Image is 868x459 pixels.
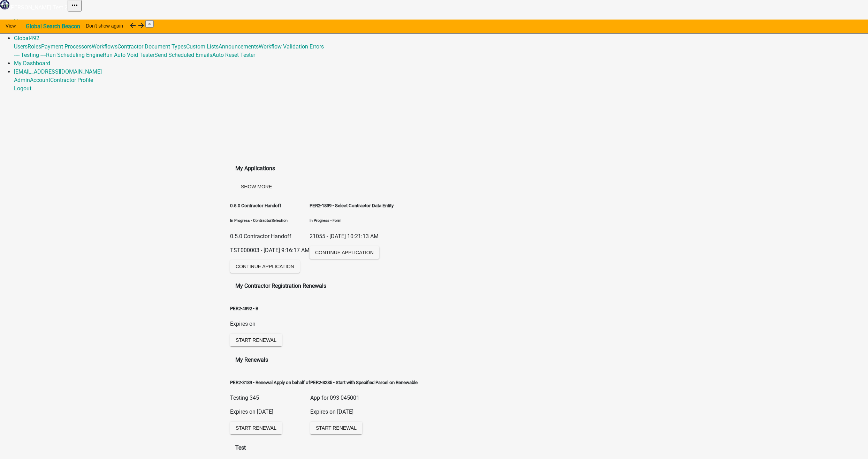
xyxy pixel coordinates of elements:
[230,408,310,416] p: Expires on [DATE]
[235,444,633,452] h4: Test
[230,394,310,402] p: Testing 345
[103,52,154,58] a: Run Auto Void Tester
[230,232,310,241] p: 0.5.0 Contractor Handoff
[148,21,151,27] span: ×
[230,334,282,346] button: Start Renewal
[310,232,394,241] p: 21055 - [DATE] 10:21:13 AM
[14,43,28,50] a: Users
[70,1,79,9] i: more_horiz
[235,164,633,173] h4: My Applications
[310,422,362,434] button: Start Renewal
[236,337,276,343] span: Start Renewal
[145,20,154,28] button: Close
[316,425,357,431] span: Start Renewal
[14,43,868,59] div: Global492
[235,180,277,193] button: Show More
[14,18,29,25] a: Home
[154,52,212,58] a: Send Scheduled Emails
[186,43,219,50] a: Custom Lists
[30,77,50,83] a: Account
[14,35,39,42] a: Global492
[28,43,41,50] a: Roles
[310,394,418,402] p: App for 093 045001
[230,305,282,312] h5: PER2-4892 - B
[235,356,633,436] wm-registration-list-section: My Renewals
[14,77,30,83] a: Admin
[14,52,46,58] a: ---- Testing ----
[235,282,633,348] wm-registration-list-section: My Contractor Registration Renewals
[310,246,379,259] button: Continue Application
[230,260,300,273] button: Continue Application
[14,76,868,93] div: [EMAIL_ADDRESS][DOMAIN_NAME]
[230,379,310,386] h5: PER2-3189 - Renewal Apply on behalf of
[14,85,31,92] a: Logout
[14,60,50,67] a: My Dashboard
[9,4,68,11] a: [PERSON_NAME] Test 2
[219,43,259,50] a: Announcements
[235,356,633,364] h4: My Renewals
[50,77,93,83] a: Contractor Profile
[310,218,394,224] h6: In Progress - Form
[230,246,310,255] p: TST000003 - [DATE] 9:16:17 AM
[230,320,282,328] p: Expires on
[26,23,80,30] strong: Global Search Beacon
[129,21,137,30] i: arrow_back
[230,202,310,209] h5: 0.5.0 Contractor Handoff
[46,52,103,58] a: Run Scheduling Engine
[230,422,282,434] button: Start Renewal
[212,52,255,58] a: Auto Reset Tester
[30,35,39,42] span: 492
[14,68,102,75] a: [EMAIL_ADDRESS][DOMAIN_NAME]
[137,21,145,30] i: arrow_forward
[92,43,117,50] a: Workflows
[235,282,633,290] h4: My Contractor Registration Renewals
[310,202,394,209] h5: PER2-1839 - Select Contractor Data Entity
[259,43,324,50] a: Workflow Validation Errors
[310,379,418,386] h5: PER2-3285 - Start with Specified Parcel on Renewable
[41,43,92,50] a: Payment Processors
[310,408,418,416] p: Expires on [DATE]
[236,425,276,431] span: Start Renewal
[117,43,186,50] a: Contractor Document Types
[80,20,129,32] button: Don't show again
[230,218,310,224] h6: In Progress - ContractorSelection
